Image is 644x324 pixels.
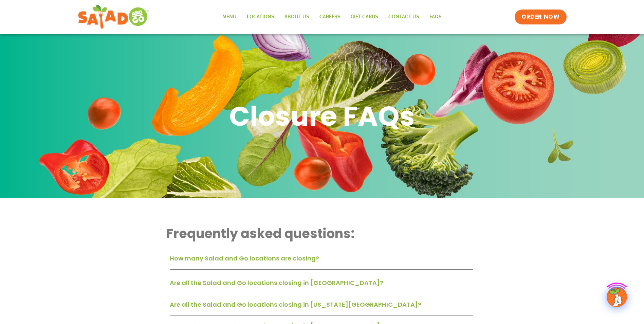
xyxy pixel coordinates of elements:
a: Are all the Salad and Go locations closing in [GEOGRAPHIC_DATA]? [170,278,383,287]
a: Menu [217,9,242,25]
nav: Menu [217,9,447,25]
a: Contact Us [383,9,424,25]
div: How many Salad and Go locations are closing? [170,252,473,270]
a: FAQs [424,9,447,25]
span: ORDER NOW [521,13,559,21]
div: Are all the Salad and Go locations closing in [GEOGRAPHIC_DATA]? [170,276,473,294]
a: Careers [314,9,346,25]
img: new-SAG-logo-768×292 [78,3,149,31]
a: Locations [242,9,279,25]
h2: Frequently asked questions: [166,225,476,242]
a: About Us [279,9,314,25]
a: How many Salad and Go locations are closing? [170,254,319,263]
a: GIFT CARDS [346,9,383,25]
a: Are all the Salad and Go locations closing in [US_STATE][GEOGRAPHIC_DATA]? [170,300,421,309]
h1: Closure FAQs [229,98,415,134]
a: ORDER NOW [515,10,566,24]
div: Are all the Salad and Go locations closing in [US_STATE][GEOGRAPHIC_DATA]? [170,298,473,316]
